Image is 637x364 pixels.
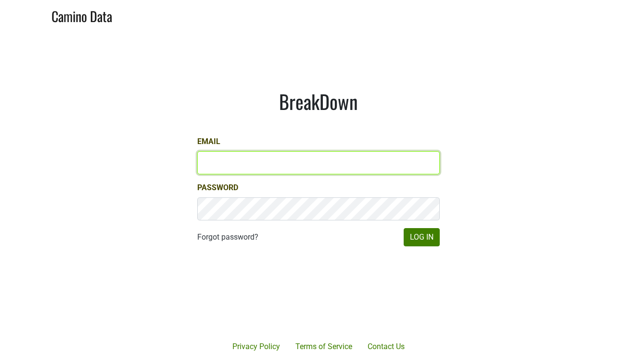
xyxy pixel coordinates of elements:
[225,337,288,356] a: Privacy Policy
[288,337,360,356] a: Terms of Service
[360,337,412,356] a: Contact Us
[197,231,258,243] a: Forgot password?
[197,182,238,194] label: Password
[197,90,440,113] h1: BreakDown
[404,228,440,246] button: Log In
[51,4,112,26] a: Camino Data
[197,136,220,147] label: Email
